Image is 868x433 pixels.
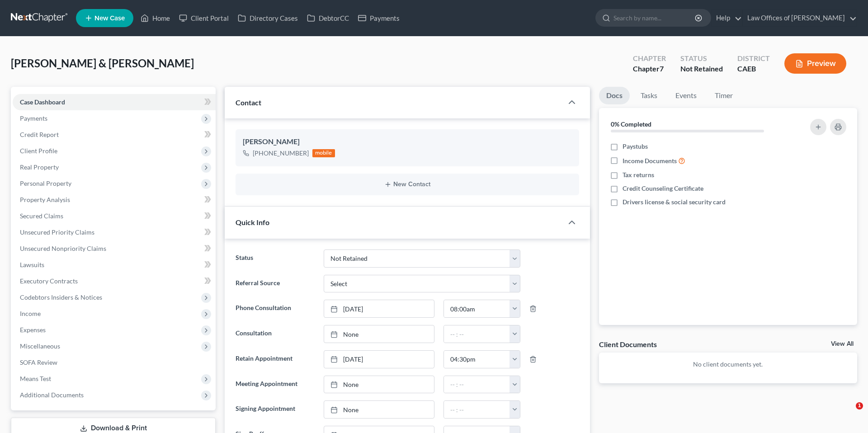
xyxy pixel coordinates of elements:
a: Credit Report [13,127,216,143]
a: Property Analysis [13,192,216,208]
div: CAEB [737,64,770,74]
div: Status [680,53,723,64]
input: -- : -- [444,300,509,317]
a: Home [136,10,175,26]
span: Tax returns [623,170,654,179]
span: Real Property [20,163,59,171]
span: Unsecured Priority Claims [20,228,94,236]
a: Payments [354,10,404,26]
span: Client Profile [20,147,57,155]
div: Chapter [633,64,666,74]
label: Signing Appointment [231,400,319,419]
span: Credit Report [20,131,59,138]
span: Property Analysis [20,196,70,203]
label: Phone Consultation [231,300,319,318]
span: 1 [856,402,863,409]
label: Status [231,249,319,268]
span: Expenses [20,326,46,334]
span: [PERSON_NAME] & [PERSON_NAME] [11,56,194,70]
label: Referral Source [231,275,319,293]
button: New Contact [243,181,572,188]
a: [DATE] [324,351,434,368]
p: No client documents yet. [606,360,850,369]
button: Preview [784,53,846,74]
div: [PERSON_NAME] [243,136,572,147]
a: Case Dashboard [13,94,216,110]
span: Credit Counseling Certificate [623,184,703,193]
a: [DATE] [324,300,434,317]
a: Client Portal [175,10,233,26]
a: View All [831,341,854,347]
label: Retain Appointment [231,350,319,368]
a: Docs [599,87,630,104]
span: Secured Claims [20,212,63,220]
div: District [737,53,770,64]
input: Search by name... [613,9,696,26]
span: Executory Contracts [20,277,78,285]
a: Directory Cases [233,10,302,26]
a: None [324,401,434,418]
div: mobile [312,149,335,157]
a: Executory Contracts [13,273,216,289]
span: Income [20,310,41,317]
a: None [324,325,434,343]
span: Means Test [20,375,51,382]
a: Law Offices of [PERSON_NAME] [743,10,857,26]
input: -- : -- [444,351,509,368]
div: Chapter [633,53,666,64]
label: Consultation [231,325,319,343]
span: Income Documents [623,156,677,165]
strong: 0% Completed [611,120,651,128]
iframe: Intercom live chat [837,402,859,424]
a: Events [668,87,704,104]
span: Contact [236,98,261,107]
div: Not Retained [680,64,723,74]
label: Meeting Appointment [231,376,319,394]
span: Personal Property [20,179,71,187]
span: Payments [20,114,47,122]
span: Quick Info [236,218,269,226]
span: Lawsuits [20,261,44,268]
a: DebtorCC [302,10,354,26]
a: Unsecured Priority Claims [13,224,216,240]
span: Additional Documents [20,391,84,399]
span: 7 [660,64,664,73]
a: Timer [708,87,740,104]
input: -- : -- [444,401,509,418]
span: SOFA Review [20,358,57,366]
a: None [324,376,434,393]
div: [PHONE_NUMBER] [253,149,309,158]
a: Unsecured Nonpriority Claims [13,240,216,257]
input: -- : -- [444,376,509,393]
span: Unsecured Nonpriority Claims [20,245,106,252]
input: -- : -- [444,325,509,343]
span: Drivers license & social security card [623,198,726,207]
a: SOFA Review [13,354,216,371]
a: Tasks [633,87,665,104]
div: Client Documents [599,339,657,349]
span: Paystubs [623,142,648,151]
span: New Case [94,15,125,22]
a: Lawsuits [13,257,216,273]
a: Secured Claims [13,208,216,224]
span: Codebtors Insiders & Notices [20,293,102,301]
span: Case Dashboard [20,98,65,106]
a: Help [712,10,742,26]
span: Miscellaneous [20,342,60,350]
